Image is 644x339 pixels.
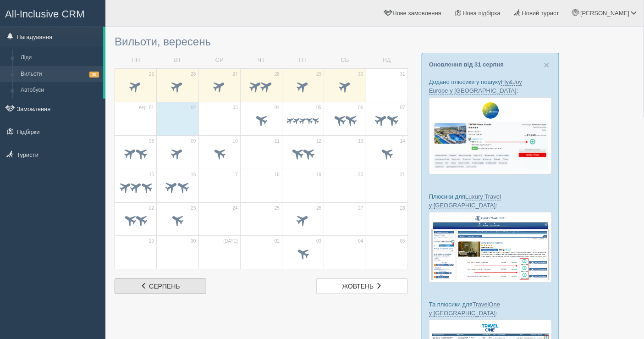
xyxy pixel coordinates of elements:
[191,138,196,144] span: 09
[191,205,196,211] span: 23
[115,278,206,294] a: серпень
[400,205,405,211] span: 28
[429,300,552,317] p: Та плюсики для :
[233,105,238,111] span: 03
[580,10,629,17] span: [PERSON_NAME]
[198,52,240,68] td: СР
[233,138,238,144] span: 10
[400,105,405,111] span: 07
[17,82,103,99] a: Автобуси
[316,278,408,294] a: жовтень
[149,283,180,290] span: серпень
[275,172,280,178] span: 18
[544,60,550,70] span: ×
[544,60,550,70] button: Close
[400,71,405,78] span: 31
[89,72,99,78] span: 38
[429,212,552,283] img: luxury-travel-%D0%BF%D0%BE%D0%B4%D0%B1%D0%BE%D1%80%D0%BA%D0%B0-%D1%81%D1%80%D0%BC-%D0%B4%D0%BB%D1...
[342,283,374,290] span: жовтень
[0,0,105,26] a: All-Inclusive CRM
[316,172,321,178] span: 19
[429,78,552,95] p: Додано плюсики у пошуку :
[463,10,501,17] span: Нова підбірка
[17,50,103,66] a: Ліди
[316,105,321,111] span: 05
[191,71,196,78] span: 26
[275,71,280,78] span: 28
[316,138,321,144] span: 12
[522,10,559,17] span: Новий турист
[316,238,321,245] span: 03
[233,71,238,78] span: 27
[115,36,408,48] h3: Вильоти, вересень
[275,105,280,111] span: 04
[324,52,366,68] td: СБ
[223,238,237,245] span: [DATE]
[17,66,103,83] a: Вильоти38
[149,138,154,144] span: 08
[400,238,405,245] span: 05
[233,205,238,211] span: 24
[429,61,504,68] a: Оновлення від 31 серпня
[233,172,238,178] span: 17
[275,138,280,144] span: 11
[400,138,405,144] span: 14
[157,52,198,68] td: ВТ
[358,105,363,111] span: 06
[282,52,324,68] td: ПТ
[400,172,405,178] span: 21
[429,97,552,174] img: fly-joy-de-proposal-crm-for-travel-agency.png
[191,172,196,178] span: 16
[149,172,154,178] span: 15
[316,205,321,211] span: 26
[275,238,280,245] span: 02
[149,205,154,211] span: 22
[149,71,154,78] span: 25
[316,71,321,78] span: 29
[429,193,501,209] a: Luxury Travel у [GEOGRAPHIC_DATA]
[358,238,363,245] span: 04
[393,10,441,17] span: Нове замовлення
[366,52,407,68] td: НД
[5,8,85,20] span: All-Inclusive CRM
[429,192,552,210] p: Плюсики для :
[358,71,363,78] span: 30
[139,105,154,111] span: вер. 01
[115,52,157,68] td: ПН
[358,138,363,144] span: 13
[358,205,363,211] span: 27
[275,205,280,211] span: 25
[149,238,154,245] span: 29
[240,52,282,68] td: ЧТ
[191,105,196,111] span: 02
[358,172,363,178] span: 20
[191,238,196,245] span: 30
